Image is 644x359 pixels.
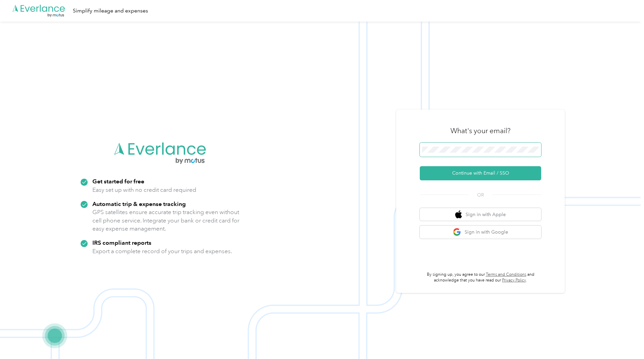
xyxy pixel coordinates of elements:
p: GPS satellites ensure accurate trip tracking even without cell phone service. Integrate your bank... [92,208,240,233]
a: Terms and Conditions [486,272,526,277]
div: Simplify mileage and expenses [73,7,148,15]
img: google logo [453,228,461,236]
strong: Get started for free [92,178,144,185]
button: google logoSign in with Google [420,226,541,239]
button: Continue with Email / SSO [420,166,541,180]
strong: IRS compliant reports [92,239,151,246]
button: apple logoSign in with Apple [420,208,541,221]
p: Easy set up with no credit card required [92,186,196,194]
span: OR [469,191,492,199]
img: apple logo [455,210,462,219]
strong: Automatic trip & expense tracking [92,200,186,207]
h3: What's your email? [450,126,510,136]
p: By signing up, you agree to our and acknowledge that you have read our . [420,272,541,283]
a: Privacy Policy [502,278,526,283]
p: Export a complete record of your trips and expenses. [92,247,232,256]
